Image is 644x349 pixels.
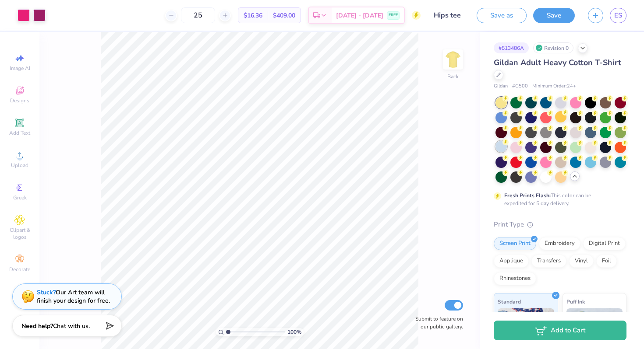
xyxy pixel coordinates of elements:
span: $409.00 [273,11,295,20]
a: ES [610,8,626,23]
span: Decorate [9,266,30,273]
span: Image AI [10,65,30,72]
span: [DATE] - [DATE] [336,11,383,20]
strong: Fresh Prints Flash: [504,192,551,199]
span: Standard [498,297,521,306]
span: 100 % [287,328,301,336]
strong: Stuck? [37,288,56,297]
span: Gildan Adult Heavy Cotton T-Shirt [494,57,621,68]
div: Embroidery [539,237,580,250]
span: Gildan [494,83,508,90]
input: Untitled Design [427,7,470,24]
button: Save as [477,8,527,23]
div: Revision 0 [533,42,573,53]
span: Minimum Order: 24 + [532,83,576,90]
button: Save [533,8,575,23]
span: Designs [10,97,29,104]
span: ES [614,10,622,21]
label: Submit to feature on our public gallery. [410,315,463,331]
div: Rhinestones [494,272,536,285]
div: Screen Print [494,237,536,250]
div: Back [447,73,459,80]
button: Add to Cart [494,321,626,340]
span: # G500 [512,83,528,90]
span: Add Text [9,129,30,136]
span: Greek [13,194,27,201]
div: Vinyl [569,255,594,268]
div: Digital Print [583,237,626,250]
div: Our Art team will finish your design for free. [37,288,110,305]
span: FREE [389,12,398,18]
span: Puff Ink [566,297,585,306]
div: This color can be expedited for 5 day delivery. [504,192,612,207]
div: Transfers [531,255,566,268]
img: Back [444,51,462,68]
span: Chat with us. [53,322,90,330]
span: Upload [11,162,28,169]
span: Clipart & logos [4,227,35,241]
div: # 513486A [494,42,529,53]
span: $16.36 [244,11,262,20]
div: Foil [596,255,617,268]
input: – – [181,7,215,23]
div: Print Type [494,220,626,230]
strong: Need help? [21,322,53,330]
div: Applique [494,255,529,268]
